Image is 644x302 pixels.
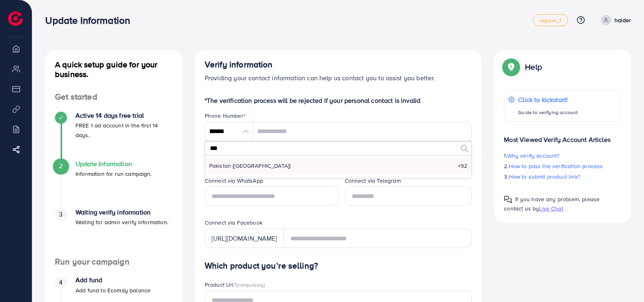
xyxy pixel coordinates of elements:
[504,151,620,160] p: 1.
[59,161,63,171] span: 2
[205,73,472,83] p: Providing your contact information can help us contact you to assist you better.
[539,204,563,212] span: Live Chat
[509,173,580,181] span: How to submit product link?
[518,108,578,117] p: Guide to verifying account
[45,60,182,79] h4: A quick setup guide for your business.
[518,95,578,104] p: Click to kickstart!
[205,177,263,185] label: Connect via WhatsApp
[45,92,182,102] h4: Get started
[76,160,152,168] h4: Update Information
[610,266,638,296] iframe: Chat
[59,210,63,219] span: 3
[8,11,23,26] img: logo
[205,112,245,120] label: Phone Number
[533,14,568,26] a: regular_1
[507,152,560,160] span: Why verify account?
[205,261,472,271] h4: Which product you’re selling?
[205,96,472,105] p: *The verification process will be rejected if your personal contact is invalid
[76,112,172,119] h4: Active 14 days free trial
[205,219,262,227] label: Connect via Facebook
[615,15,631,25] p: haider
[59,278,63,287] span: 4
[45,257,182,267] h4: Run your campaign
[76,276,151,284] h4: Add fund
[76,121,172,140] p: FREE 1 ad account in the first 14 days.
[209,162,291,170] span: Pakistan (‫[GEOGRAPHIC_DATA]‬‎)
[236,281,265,288] span: (compulsory)
[45,208,182,257] li: Waiting verify information
[504,128,620,144] p: Most Viewed Verify Account Articles
[504,60,518,74] img: Popup guide
[205,229,284,248] div: [URL][DOMAIN_NAME]
[76,169,152,179] p: Information for run campaign.
[76,285,151,295] p: Add fund to Ecomdy balance
[509,162,603,170] span: How to pass the verification process
[540,18,561,23] span: regular_1
[76,208,168,216] h4: Waiting verify information
[504,161,620,171] p: 2.
[45,15,136,26] h3: Update Information
[45,112,182,160] li: Active 14 days free trial
[76,217,168,227] p: Waiting for admin verify information.
[525,62,542,72] p: Help
[504,195,600,212] span: If you have any problem, please contact us by
[504,196,512,204] img: Popup guide
[205,281,265,289] label: Product Url
[598,15,631,25] a: haider
[458,162,467,170] span: +92
[345,177,401,185] label: Connect via Telegram
[45,160,182,208] li: Update Information
[205,60,472,70] h4: Verify information
[504,172,620,181] p: 3.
